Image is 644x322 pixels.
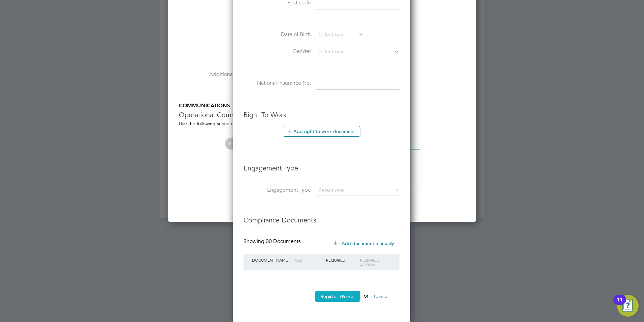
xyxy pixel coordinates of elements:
h3: Operational Communications [179,110,465,119]
div: Required Action [358,254,393,270]
div: Document Name [250,254,290,266]
div: Tags [290,254,324,266]
label: Gender [244,48,311,55]
label: Tools [179,37,246,45]
button: Add right to work document [283,126,360,137]
button: Add document manually [328,238,399,249]
input: Select one [316,186,399,195]
div: Showing [244,238,302,245]
div: Required [324,254,359,266]
div: 11 [617,300,623,308]
h5: COMMUNICATIONS [179,102,465,109]
input: Select one [316,30,364,40]
button: Open Resource Center, 11 new notifications [617,295,639,317]
button: Cancel [368,291,394,302]
h3: Right To Work [244,110,399,119]
span: 00 Documents [266,238,301,245]
h3: Compliance Documents [244,209,399,224]
label: Additional H&S [179,71,246,78]
li: or [244,291,399,308]
label: Date of Birth [244,31,311,38]
label: Engagement Type [244,187,311,194]
input: Select one [316,47,399,57]
label: National Insurance No. [244,80,311,87]
h3: Engagement Type [244,157,399,172]
span: R- [225,138,237,150]
button: Register Worker [315,291,360,302]
div: Use the following section to share any operational communications between Supply Chain participants. [179,120,465,127]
